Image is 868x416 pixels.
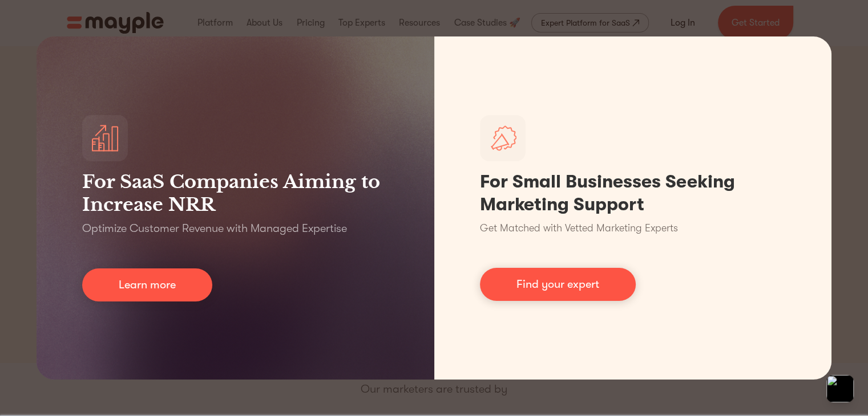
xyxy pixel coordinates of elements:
h1: For Small Businesses Seeking Marketing Support [480,170,786,216]
p: Optimize Customer Revenue with Managed Expertise [82,221,347,236]
a: Learn more [82,268,212,301]
a: Find your expert [480,268,636,301]
p: Get Matched with Vetted Marketing Experts [480,221,678,236]
h3: For SaaS Companies Aiming to Increase NRR [82,170,389,216]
